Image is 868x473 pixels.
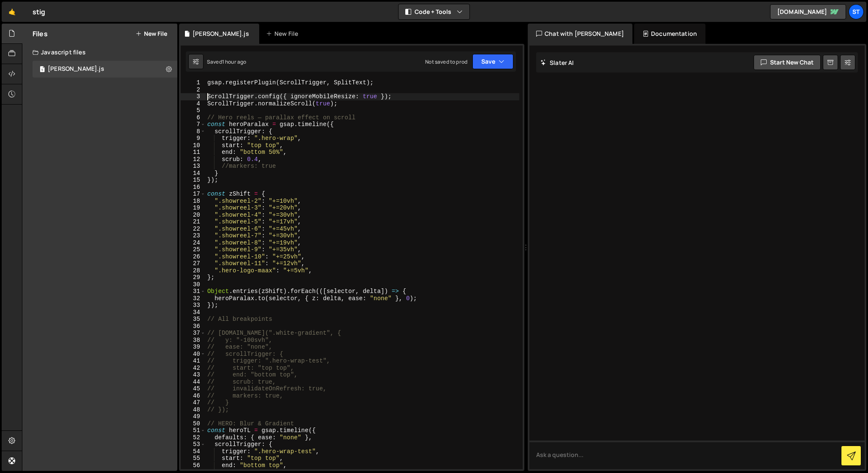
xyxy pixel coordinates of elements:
[181,267,206,274] div: 28
[181,365,206,372] div: 42
[22,44,177,61] div: Javascript files
[40,67,45,73] span: 1
[207,58,246,65] div: Saved
[181,260,206,267] div: 27
[181,448,206,455] div: 54
[540,59,574,67] h2: Slater AI
[181,357,206,365] div: 41
[181,163,206,170] div: 13
[181,344,206,351] div: 39
[33,29,48,38] h2: Files
[181,385,206,392] div: 45
[33,61,177,78] div: 16026/42920.js
[181,371,206,379] div: 43
[181,281,206,288] div: 30
[181,239,206,247] div: 24
[181,86,206,94] div: 2
[33,7,46,17] div: stig
[181,434,206,441] div: 52
[399,4,469,19] button: Code + Tools
[136,30,167,37] button: New File
[181,93,206,100] div: 3
[754,55,821,70] button: Start new chat
[181,100,206,107] div: 4
[528,24,632,44] div: Chat with [PERSON_NAME]
[181,455,206,462] div: 55
[181,142,206,149] div: 10
[181,170,206,177] div: 14
[181,107,206,114] div: 5
[181,121,206,128] div: 7
[181,420,206,427] div: 50
[266,30,301,38] div: New File
[181,337,206,344] div: 38
[181,79,206,86] div: 1
[181,198,206,205] div: 18
[181,218,206,226] div: 21
[181,149,206,156] div: 11
[181,204,206,212] div: 19
[222,58,247,65] div: 1 hour ago
[181,406,206,414] div: 48
[181,135,206,142] div: 9
[181,246,206,253] div: 25
[181,274,206,281] div: 29
[181,177,206,184] div: 15
[181,253,206,261] div: 26
[425,58,467,65] div: Not saved to prod
[181,323,206,330] div: 36
[181,212,206,219] div: 20
[770,4,846,19] a: [DOMAIN_NAME]
[193,30,249,38] div: [PERSON_NAME].js
[181,156,206,163] div: 12
[181,288,206,295] div: 31
[2,2,22,22] a: 🤙
[181,309,206,316] div: 34
[181,379,206,386] div: 44
[181,441,206,448] div: 53
[849,4,864,19] a: St
[181,295,206,302] div: 32
[181,226,206,233] div: 22
[181,316,206,323] div: 35
[181,128,206,135] div: 8
[181,302,206,309] div: 33
[181,232,206,239] div: 23
[634,24,705,44] div: Documentation
[181,184,206,191] div: 16
[181,462,206,469] div: 56
[181,399,206,406] div: 47
[181,427,206,434] div: 51
[181,351,206,358] div: 40
[48,65,104,73] div: [PERSON_NAME].js
[181,191,206,198] div: 17
[181,392,206,400] div: 46
[472,54,513,69] button: Save
[181,114,206,121] div: 6
[181,413,206,420] div: 49
[181,330,206,337] div: 37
